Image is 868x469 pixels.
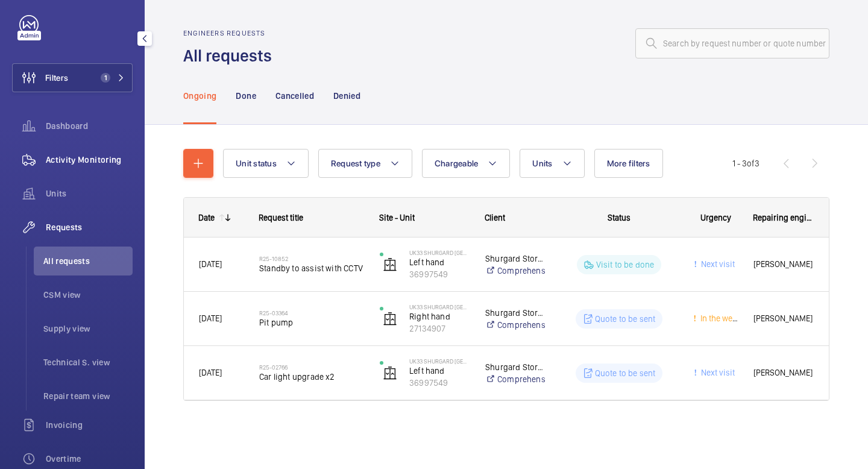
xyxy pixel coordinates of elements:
[753,312,814,326] span: [PERSON_NAME]
[409,323,470,335] p: 27134907
[43,356,133,368] span: Technical S. view
[409,256,470,268] p: Left hand
[409,377,470,389] p: 36997549
[46,154,133,166] span: Activity Monitoring
[318,149,412,178] button: Request type
[259,309,364,316] h2: R25-03364
[101,73,110,83] span: 1
[595,313,656,325] p: Quote to be sent
[409,268,470,280] p: 36997549
[46,187,133,200] span: Units
[700,213,731,222] span: Urgency
[699,368,735,377] span: Next visit
[223,149,309,178] button: Unit status
[46,221,133,233] span: Requests
[607,159,650,168] span: More filters
[747,159,755,168] span: of
[485,253,545,265] p: Shurgard Storage
[732,159,759,168] span: 1 - 3 3
[259,371,364,383] span: Car light upgrade x2
[46,120,133,132] span: Dashboard
[409,357,470,365] p: UK33 Shurgard [GEOGRAPHIC_DATA]
[259,262,364,274] span: Standby to assist with CCTV
[46,419,133,431] span: Invoicing
[485,307,545,319] p: Shurgard Storage
[43,390,133,402] span: Repair team view
[198,213,215,222] div: Date
[43,255,133,267] span: All requests
[259,316,364,329] span: Pit pump
[635,28,829,58] input: Search by request number or quote number
[45,72,68,84] span: Filters
[409,249,470,256] p: UK33 Shurgard [GEOGRAPHIC_DATA]
[236,159,277,168] span: Unit status
[594,149,663,178] button: More filters
[259,255,364,262] h2: R25-10852
[485,319,545,331] a: Comprehensive
[183,29,279,37] h2: Engineers requests
[383,366,397,380] img: elevator.svg
[259,213,303,222] span: Request title
[409,365,470,377] p: Left hand
[753,366,814,380] span: [PERSON_NAME]
[236,90,256,102] p: Done
[199,313,222,323] span: [DATE]
[199,259,222,269] span: [DATE]
[46,453,133,465] span: Overtime
[422,149,511,178] button: Chargeable
[43,323,133,335] span: Supply view
[383,312,397,326] img: elevator.svg
[183,45,279,67] h1: All requests
[595,367,656,379] p: Quote to be sent
[596,259,655,271] p: Visit to be done
[520,149,584,178] button: Units
[485,373,545,385] a: Comprehensive
[383,257,397,272] img: elevator.svg
[259,364,364,371] h2: R25-02766
[379,213,415,222] span: Site - Unit
[409,310,470,323] p: Right hand
[698,313,741,323] span: In the week
[435,159,479,168] span: Chargeable
[183,90,216,102] p: Ongoing
[12,63,133,92] button: Filters1
[485,265,545,277] a: Comprehensive
[608,213,631,222] span: Status
[699,259,735,269] span: Next visit
[409,303,470,310] p: UK33 Shurgard [GEOGRAPHIC_DATA]
[275,90,314,102] p: Cancelled
[43,289,133,301] span: CSM view
[532,159,552,168] span: Units
[199,368,222,377] span: [DATE]
[331,159,380,168] span: Request type
[485,213,505,222] span: Client
[333,90,360,102] p: Denied
[753,257,814,271] span: [PERSON_NAME]
[485,361,545,373] p: Shurgard Storage
[753,213,814,222] span: Repairing engineer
